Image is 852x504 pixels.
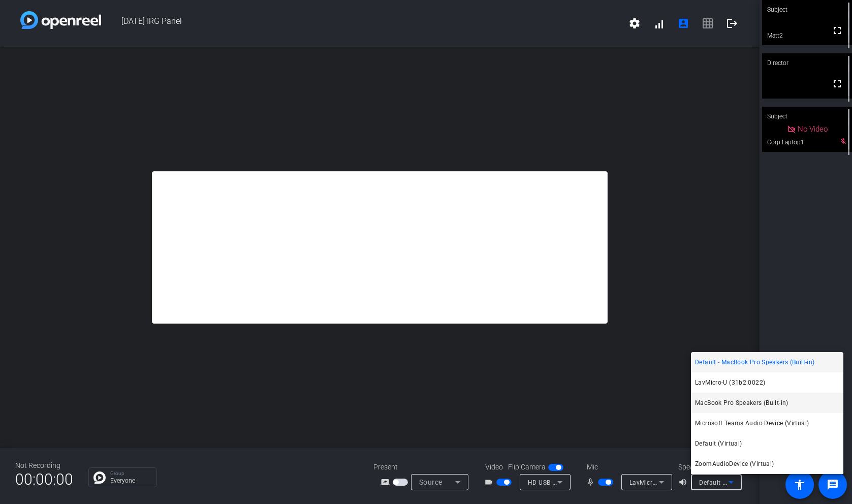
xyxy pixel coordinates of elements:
span: Microsoft Teams Audio Device (Virtual) [695,417,809,429]
span: LavMicro-U (31b2:0022) [695,376,765,389]
span: Default (Virtual) [695,437,742,450]
span: ZoomAudioDevice (Virtual) [695,458,774,470]
span: Default - MacBook Pro Speakers (Built-in) [695,356,814,368]
span: MacBook Pro Speakers (Built-in) [695,397,788,409]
